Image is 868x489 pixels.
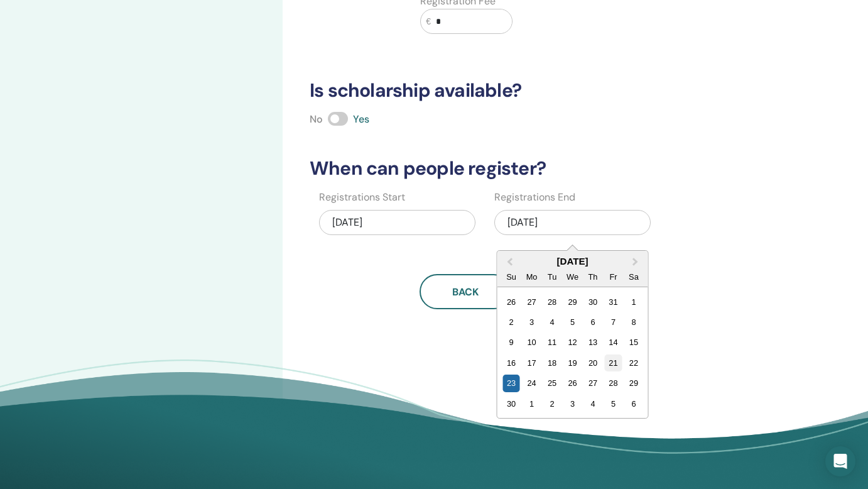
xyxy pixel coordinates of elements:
div: Choose Monday, November 3rd, 2025 [523,314,540,331]
span: Back [452,285,479,299]
div: Choose Thursday, November 6th, 2025 [584,314,601,331]
div: Choose Monday, October 27th, 2025 [523,294,540,310]
span: No [310,113,323,126]
div: Choose Monday, November 17th, 2025 [523,354,540,371]
div: Choose Sunday, November 30th, 2025 [502,395,519,412]
div: Choose Wednesday, November 5th, 2025 [564,314,581,331]
div: Choose Tuesday, November 25th, 2025 [543,375,560,392]
span: € [426,15,431,28]
div: Choose Thursday, November 13th, 2025 [584,334,601,351]
div: Choose Sunday, November 23rd, 2025 [502,375,519,392]
div: Choose Monday, November 10th, 2025 [523,334,540,351]
div: Choose Thursday, November 27th, 2025 [584,375,601,392]
button: Next Month [626,252,646,272]
div: Mo [523,268,540,285]
div: Choose Monday, December 1st, 2025 [523,395,540,412]
div: Choose Saturday, November 29th, 2025 [625,375,642,392]
div: [DATE] [319,210,475,235]
div: Month November, 2025 [501,292,644,414]
div: Choose Thursday, December 4th, 2025 [584,395,601,412]
div: [DATE] [497,256,648,266]
div: Su [502,268,519,285]
div: Sa [625,268,642,285]
div: Choose Saturday, November 8th, 2025 [625,314,642,331]
div: Choose Saturday, November 15th, 2025 [625,334,642,351]
div: Choose Tuesday, December 2nd, 2025 [543,395,560,412]
div: Choose Friday, October 31st, 2025 [605,294,622,310]
div: Open Intercom Messenger [825,446,855,476]
label: Registrations Start [319,190,405,205]
div: Choose Wednesday, December 3rd, 2025 [564,395,581,412]
div: Choose Thursday, November 20th, 2025 [584,354,601,371]
div: Choose Friday, November 21st, 2025 [605,354,622,371]
div: Choose Date [496,250,648,419]
div: Choose Tuesday, November 11th, 2025 [543,334,560,351]
div: Choose Tuesday, October 28th, 2025 [543,294,560,310]
div: Choose Friday, November 7th, 2025 [605,314,622,331]
h3: When can people register? [302,157,760,180]
div: Fr [605,268,622,285]
div: Choose Wednesday, November 19th, 2025 [564,354,581,371]
div: Choose Sunday, November 9th, 2025 [502,334,519,351]
div: Choose Wednesday, October 29th, 2025 [564,294,581,310]
div: Choose Tuesday, November 18th, 2025 [543,354,560,371]
div: Choose Sunday, November 2nd, 2025 [502,314,519,331]
button: Back [420,274,511,309]
div: Choose Monday, November 24th, 2025 [523,375,540,392]
div: Choose Friday, December 5th, 2025 [605,395,622,412]
div: Choose Saturday, November 1st, 2025 [625,294,642,310]
div: Tu [543,268,560,285]
div: We [564,268,581,285]
div: Choose Saturday, December 6th, 2025 [625,395,642,412]
label: Registrations End [494,190,575,205]
div: Choose Wednesday, November 12th, 2025 [564,334,581,351]
div: Choose Thursday, October 30th, 2025 [584,294,601,310]
h3: Is scholarship available? [302,79,760,102]
span: Yes [353,113,369,126]
div: Choose Sunday, October 26th, 2025 [502,294,519,310]
div: Choose Friday, November 14th, 2025 [605,334,622,351]
div: Choose Tuesday, November 4th, 2025 [543,314,560,331]
div: Choose Friday, November 28th, 2025 [605,375,622,392]
div: Th [584,268,601,285]
div: Choose Wednesday, November 26th, 2025 [564,375,581,392]
div: [DATE] [494,210,651,235]
div: Choose Sunday, November 16th, 2025 [502,354,519,371]
div: Choose Saturday, November 22nd, 2025 [625,354,642,371]
button: Previous Month [498,252,518,272]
